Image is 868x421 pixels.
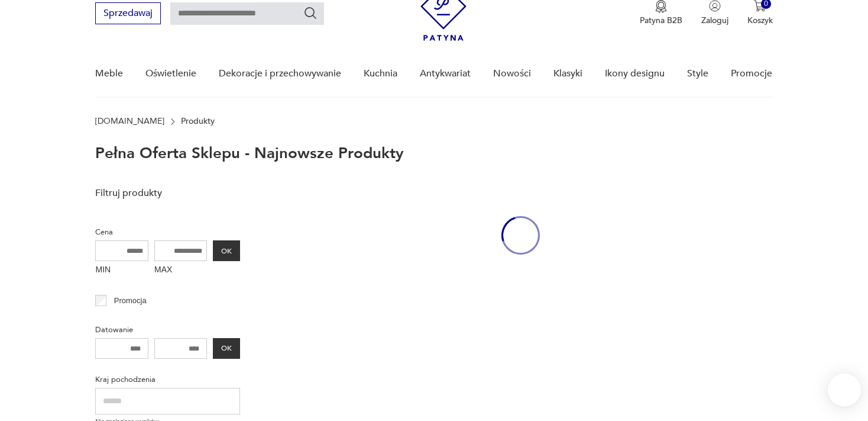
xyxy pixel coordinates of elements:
p: Patyna B2B [640,15,682,26]
p: Cena [95,226,240,239]
a: Meble [95,51,123,97]
button: OK [213,240,240,261]
a: Dekoracje i przechowywanie [219,51,341,97]
button: Szukaj [303,6,318,20]
a: Style [687,51,708,97]
label: MIN [95,261,148,280]
a: Oświetlenie [145,51,196,97]
button: Sprzedawaj [95,2,161,24]
a: [DOMAIN_NAME] [95,117,164,126]
a: Kuchnia [364,51,397,97]
p: Datowanie [95,323,240,336]
label: MAX [154,261,208,280]
p: Promocja [114,294,147,307]
p: Produkty [181,117,215,126]
button: OK [213,338,240,359]
a: Klasyki [553,51,582,97]
a: Antykwariat [420,51,471,97]
p: Kraj pochodzenia [95,373,240,386]
p: Zaloguj [701,15,728,26]
a: Promocje [731,51,772,97]
div: oval-loading [501,181,540,290]
a: Ikony designu [605,51,665,97]
iframe: Smartsupp widget button [828,374,861,407]
a: Sprzedawaj [95,10,161,18]
p: Filtruj produkty [95,187,240,200]
h1: Pełna oferta sklepu - najnowsze produkty [95,145,404,162]
a: Nowości [493,51,531,97]
p: Koszyk [747,15,773,26]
